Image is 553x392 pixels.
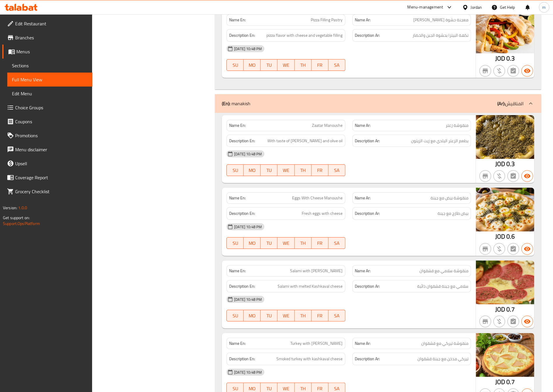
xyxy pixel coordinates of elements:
[2,170,92,184] a: Coverage Report
[508,170,519,182] button: Not has choices
[2,115,92,129] a: Coupons
[495,158,505,170] span: JOD
[314,166,326,175] span: FR
[263,312,275,320] span: TU
[2,184,92,198] a: Grocery Checklist
[497,99,505,108] b: (Ar):
[7,87,92,101] a: Edit Menu
[15,118,88,125] span: Coupons
[297,166,309,175] span: TH
[229,268,246,274] strong: Name En:
[331,61,343,69] span: SA
[494,65,505,77] button: Purchased item
[244,237,261,249] button: MO
[232,297,264,302] span: [DATE] 10:48 PM
[16,48,88,55] span: Menus
[480,316,491,327] button: Not branch specific item
[329,310,345,321] button: SA
[229,355,255,363] strong: Description En:
[227,237,244,249] button: SU
[280,312,292,320] span: WE
[302,210,343,217] span: Fresh eggs with cheese
[506,53,515,64] span: 0.3
[229,210,255,217] strong: Description En:
[297,61,309,69] span: TH
[508,316,519,327] button: Not has choices
[215,94,541,113] div: (En): manakish(Ar):المناقيش
[2,45,92,59] a: Menus
[246,239,258,247] span: MO
[291,340,343,347] span: Turkey with [PERSON_NAME]
[232,46,264,52] span: [DATE] 10:48 PM
[15,104,88,111] span: Choice Groups
[7,73,92,87] a: Full Menu View
[495,376,505,388] span: JOD
[476,188,534,231] img: %D9%85%D9%86%D9%82%D9%88%D8%B4%D8%A9_%D8%A8%D9%8A%D8%B6_%D9%85%D8%B9_%D8%AC%D8%A8%D9%86%D8%A96389...
[355,283,380,290] strong: Description Ar:
[246,312,258,320] span: MO
[227,164,244,176] button: SU
[3,220,40,227] a: Support.OpsPlatform
[314,61,326,69] span: FR
[495,231,505,242] span: JOD
[476,333,534,377] img: %D9%85%D9%86%D9%82%D9%88%D8%B4%D8%A9_%D8%AA%D9%8A%D8%B1%D9%83%D9%8A_%D9%85%D8%B9_%D9%82%D8%B4%D9%...
[222,100,250,107] p: manakish
[244,164,261,176] button: MO
[15,188,88,195] span: Grocery Checklist
[2,31,92,45] a: Branches
[227,310,244,321] button: SU
[355,355,380,363] strong: Description Ar:
[227,59,244,71] button: SU
[229,122,246,129] strong: Name En:
[506,376,515,388] span: 0.7
[278,164,294,176] button: WE
[229,239,241,247] span: SU
[15,132,88,139] span: Promotions
[263,239,275,247] span: TU
[480,243,491,255] button: Not branch specific item
[278,283,343,290] span: Salami with melted Kashkaval cheese
[278,237,294,249] button: WE
[232,224,264,230] span: [DATE] 10:48 PM
[229,195,246,201] strong: Name En:
[413,17,468,23] span: معجنة حشوة [PERSON_NAME]
[522,170,533,182] button: Available
[522,316,533,327] button: Available
[355,340,371,347] strong: Name Ar:
[12,62,88,69] span: Sections
[290,268,343,274] span: Salami with [PERSON_NAME]
[494,243,505,255] button: Purchased item
[522,243,533,255] button: Available
[476,261,534,304] img: %D9%85%D9%86%D9%82%D9%88%D8%B4%D8%A9_%D8%B3%D9%84%D8%A7%D9%85%D9%8A_%D9%85%D8%B9_%D9%82%D8%B4%D9%...
[244,59,261,71] button: MO
[419,268,468,274] span: منقوشة سلامي مع قشقوان
[3,214,30,222] span: Get support on:
[229,312,241,320] span: SU
[222,99,230,108] b: (En):
[506,158,515,170] span: 0.3
[494,170,505,182] button: Purchased item
[15,20,88,27] span: Edit Restaurant
[2,143,92,157] a: Menu disclaimer
[2,101,92,115] a: Choice Groups
[417,355,468,363] span: تيركي مدخن مع جبنة قشقوان
[312,237,329,249] button: FR
[278,310,294,321] button: WE
[261,310,278,321] button: TU
[476,115,534,159] img: %D9%85%D9%86%D9%82%D9%88%D8%B4%D8%A9_%D8%B2%D8%B9%D8%AA%D8%B1638937076612919614.jpg
[246,166,258,175] span: MO
[263,166,275,175] span: TU
[12,76,88,83] span: Full Menu View
[355,137,380,145] strong: Description Ar:
[446,122,468,129] span: منقوشة زعتر
[431,195,468,201] span: منقوشة بيض مع جبنة
[263,61,275,69] span: TU
[331,166,343,175] span: SA
[280,61,292,69] span: WE
[329,237,345,249] button: SA
[438,210,468,217] span: بيض طازج مع جبنة
[2,157,92,170] a: Upsell
[229,166,241,175] span: SU
[277,355,343,363] span: Smoked turkey with kashkaval cheese
[495,304,505,315] span: JOD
